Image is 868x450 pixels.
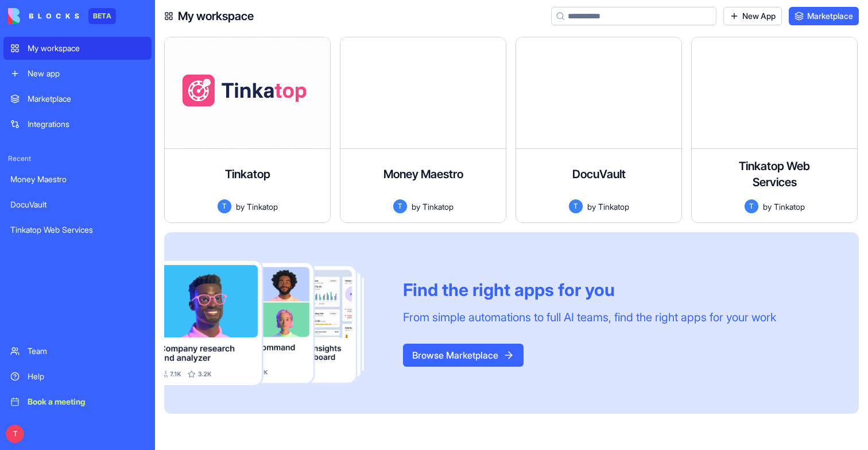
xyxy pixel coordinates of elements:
h4: DocuVault [572,166,626,182]
img: logo [8,8,79,24]
span: T [218,199,231,213]
div: My workspace [28,43,145,54]
div: Find the right apps for you [403,279,776,300]
h4: Tinkatop Web Services [728,158,820,190]
span: Tinkatop [774,201,805,213]
a: TinkatopTbyTinkatop [164,37,331,223]
a: Tinkatop Web Services [3,218,152,241]
span: Tinkatop [247,201,278,213]
h4: My workspace [178,8,254,24]
a: Team [3,340,152,363]
a: BETA [8,8,116,24]
div: Money Maestro [10,174,145,185]
span: Tinkatop [423,201,454,213]
a: Help [3,365,152,388]
div: BETA [88,8,116,24]
div: Integrations [28,118,145,130]
a: New App [723,7,782,25]
a: New app [3,62,152,85]
div: Book a meeting [28,396,145,407]
div: Help [28,371,145,382]
span: T [393,199,407,213]
a: Money Maestro [3,168,152,191]
a: Browse Marketplace [403,349,524,361]
a: My workspace [3,37,152,60]
a: DocuVaultTbyTinkatop [516,37,682,223]
a: Money MaestroTbyTinkatop [340,37,506,223]
h4: Tinkatop [225,166,270,182]
a: Tinkatop Web ServicesTbyTinkatop [691,37,858,223]
a: DocuVault [3,193,152,216]
div: Team [28,345,145,357]
div: New app [28,68,145,79]
h4: Money Maestro [383,166,463,182]
button: Browse Marketplace [403,344,524,367]
span: by [763,201,772,213]
span: T [569,199,583,213]
span: Recent [3,154,152,163]
a: Integrations [3,113,152,136]
a: Book a meeting [3,390,152,413]
span: T [745,199,758,213]
span: T [6,425,24,443]
span: by [412,201,420,213]
span: by [587,201,596,213]
a: Marketplace [789,7,859,25]
div: Marketplace [28,93,145,105]
div: DocuVault [10,199,145,210]
a: Marketplace [3,87,152,110]
div: From simple automations to full AI teams, find the right apps for your work [403,309,776,325]
span: Tinkatop [598,201,629,213]
div: Tinkatop Web Services [10,224,145,236]
span: by [236,201,245,213]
